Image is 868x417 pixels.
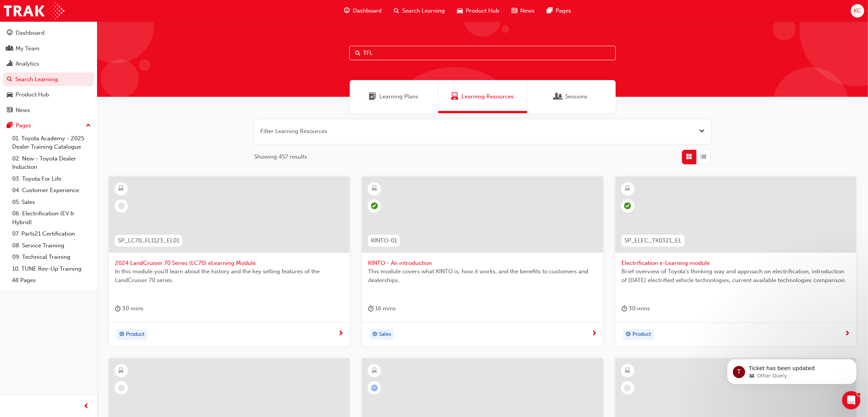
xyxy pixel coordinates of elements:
span: Electrification e-Learning module [621,259,850,268]
span: Learning Resources [462,92,514,101]
span: 2024 LandCruiser 70 Series (LC70) eLearning Module [115,259,344,268]
span: next-icon [338,330,344,337]
span: News [520,6,535,15]
span: pages-icon [7,122,13,129]
a: news-iconNews [505,3,541,19]
span: List [701,152,707,161]
a: 04. Customer Experience [9,184,94,196]
span: learningRecordVerb_NONE-icon [118,202,125,209]
a: 05. Sales [9,196,94,208]
span: news-icon [7,107,13,114]
a: 02. New - Toyota Dealer Induction [9,153,94,173]
span: Learning Resources [451,92,459,101]
img: Trak [4,2,64,19]
span: SP_ELEC_TK0321_EL [624,236,682,245]
div: Pages [16,121,31,130]
a: News [3,103,94,117]
div: Analytics [16,59,39,68]
a: Product Hub [3,88,94,102]
span: Grid [686,152,692,161]
span: Product Hub [466,6,499,15]
iframe: Intercom notifications message [716,343,868,396]
span: learningResourceType_ELEARNING-icon [625,366,630,376]
span: next-icon [844,330,850,337]
span: chart-icon [7,61,13,67]
span: Showing 457 results [254,152,307,161]
span: KINTO-01 [371,236,397,245]
button: Open the filter [699,127,705,136]
span: search-icon [394,6,399,16]
div: Dashboard [16,29,45,37]
div: My Team [16,44,40,53]
a: SessionsSessions [527,80,616,113]
span: This module covers what KINTO is, how it works, and the benefits to customers and dealerships. [368,267,597,284]
span: Product [632,330,651,339]
div: 16 mins [368,304,396,313]
span: news-icon [511,6,517,16]
span: learningResourceType_ELEARNING-icon [372,184,377,194]
span: KINTO - An introduction [368,259,597,268]
button: KC [851,4,864,18]
span: learningRecordVerb_ATTEMPT-icon [371,385,378,391]
div: Product Hub [16,90,49,99]
button: Pages [3,119,94,133]
button: DashboardMy TeamAnalyticsSearch LearningProduct HubNews [3,24,94,119]
span: duration-icon [621,304,627,313]
span: learningResourceType_ELEARNING-icon [372,366,377,376]
span: In this module you'll learn about the history and the key selling features of the LandCruiser 70 ... [115,267,344,284]
span: learningRecordVerb_NONE-icon [118,385,125,391]
a: Learning PlansLearning Plans [350,80,438,113]
a: 06. Electrification (EV & Hybrid) [9,208,94,228]
span: guage-icon [344,6,350,16]
div: 30 mins [115,304,143,313]
div: News [16,106,30,115]
span: up-icon [86,121,91,131]
span: Learning Plans [369,92,377,101]
span: SP_LC70_FL1123_EL01 [118,236,179,245]
span: people-icon [7,45,13,52]
a: All Pages [9,274,94,286]
span: Brief overview of Toyota’s thinking way and approach on electrification, introduction of [DATE] e... [621,267,850,284]
span: KC [854,6,861,15]
span: duration-icon [115,304,121,313]
span: car-icon [457,6,463,16]
span: learningResourceType_ELEARNING-icon [119,366,124,376]
span: search-icon [7,76,12,83]
a: KINTO-01KINTO - An introductionThis module covers what KINTO is, how it works, and the benefits t... [362,176,603,346]
a: car-iconProduct Hub [451,3,505,19]
span: Learning Plans [380,92,419,101]
a: 07. Parts21 Certification [9,228,94,240]
span: Dashboard [353,6,382,15]
span: target-icon [119,330,124,340]
div: 30 mins [621,304,650,313]
span: car-icon [7,91,13,98]
span: learningRecordVerb_COMPLETE-icon [624,202,631,209]
a: guage-iconDashboard [338,3,388,19]
a: 10. TUNE Rev-Up Training [9,263,94,275]
span: learningResourceType_ELEARNING-icon [119,184,124,194]
a: SP_ELEC_TK0321_ELElectrification e-Learning moduleBrief overview of Toyota’s thinking way and app... [615,176,856,346]
a: Search Learning [3,72,94,87]
a: SP_LC70_FL1123_EL012024 LandCruiser 70 Series (LC70) eLearning ModuleIn this module you'll learn ... [109,176,350,346]
span: learningResourceType_ELEARNING-icon [625,184,630,194]
span: prev-icon [84,402,89,411]
span: Product [126,330,145,339]
a: My Team [3,42,94,56]
a: search-iconSearch Learning [388,3,451,19]
iframe: Intercom live chat [842,391,860,409]
span: target-icon [626,330,631,340]
span: Sessions [565,92,588,101]
span: pages-icon [547,6,553,16]
span: learningRecordVerb_NONE-icon [624,385,631,391]
a: 01. Toyota Academy - 2025 Dealer Training Catalogue [9,133,94,153]
span: duration-icon [368,304,374,313]
input: Search... [349,46,616,60]
span: Pages [556,6,571,15]
span: Sales [379,330,391,339]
